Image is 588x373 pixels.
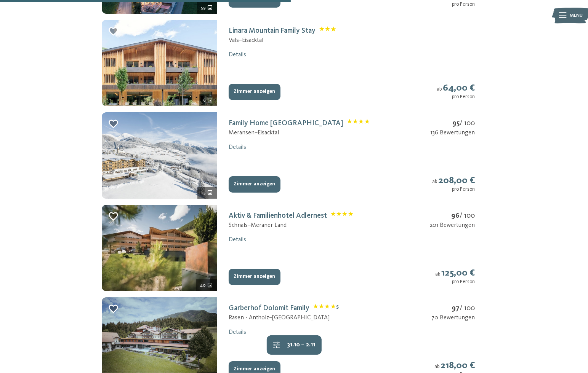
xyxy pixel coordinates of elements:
a: Family Home [GEOGRAPHIC_DATA]Klassifizierung: 4 Sterne [229,120,370,127]
div: / 100 [431,303,475,314]
svg: 6 weitere Bilder [207,97,213,104]
div: 6 weitere Bilder [199,94,217,106]
svg: 40 weitere Bilder [207,282,213,289]
button: 31.10 – 2.11 [266,335,321,355]
a: Garberhof Dolomit FamilyKlassifizierung: 4 Sterne S [229,304,339,312]
strong: 96 [451,212,460,220]
a: Details [229,52,246,58]
div: pro Person [437,94,475,100]
div: 25 weitere Bilder [197,187,217,199]
img: mss_renderimg.php [102,112,217,199]
svg: 59 weitere Bilder [207,5,213,11]
strong: 208,00 € [438,176,475,185]
a: Linara Mountain Family StayKlassifizierung: 3 Sterne [229,27,336,35]
span: 40 [200,282,206,289]
span: 6 [203,97,206,104]
span: 25 [201,190,206,196]
strong: 125,00 € [441,268,475,278]
button: Zimmer anzeigen [229,176,280,193]
div: Zu Favoriten hinzufügen [108,118,119,129]
span: Klassifizierung: 4 Sterne S [313,304,339,313]
strong: 95 [452,120,460,127]
div: 201 Bewertungen [430,221,475,230]
div: / 100 [430,118,475,129]
strong: 64,00 € [443,83,475,93]
div: 40 weitere Bilder [196,279,217,291]
a: Aktiv & Familienhotel AdlernestKlassifizierung: 4 Sterne [229,212,353,220]
span: 59 [201,5,206,11]
img: Adlernest [102,205,217,291]
div: Rasen - Antholz – [GEOGRAPHIC_DATA] [229,314,339,322]
strong: 218,00 € [441,361,475,370]
div: ab [435,268,475,285]
button: Zimmer anzeigen [229,84,280,100]
div: ab [432,175,475,193]
div: / 100 [430,211,475,221]
div: Vals – Eisacktal [229,36,336,45]
strong: 97 [452,304,460,312]
a: Details [229,144,246,150]
div: pro Person [432,186,475,193]
span: S [336,305,339,310]
svg: 25 weitere Bilder [207,190,213,196]
a: Details [229,237,246,243]
div: Schnals – Meraner Land [229,221,353,230]
div: 136 Bewertungen [430,129,475,137]
span: Klassifizierung: 4 Sterne [331,211,353,221]
div: 70 Bewertungen [431,314,475,322]
span: Klassifizierung: 3 Sterne [319,26,336,36]
div: Zu Favoriten hinzufügen [108,211,119,222]
div: Zu Favoriten hinzufügen [108,26,119,37]
div: pro Person [432,2,475,8]
button: Zimmer anzeigen [229,269,280,285]
div: ab [437,83,475,100]
div: Zu Favoriten hinzufügen [108,303,119,314]
a: Details [229,329,246,335]
div: 59 weitere Bilder [197,2,217,14]
img: mss_renderimg.php [102,20,217,106]
span: Klassifizierung: 4 Sterne [347,119,370,128]
div: Meransen – Eisacktal [229,129,370,137]
div: pro Person [435,279,475,285]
